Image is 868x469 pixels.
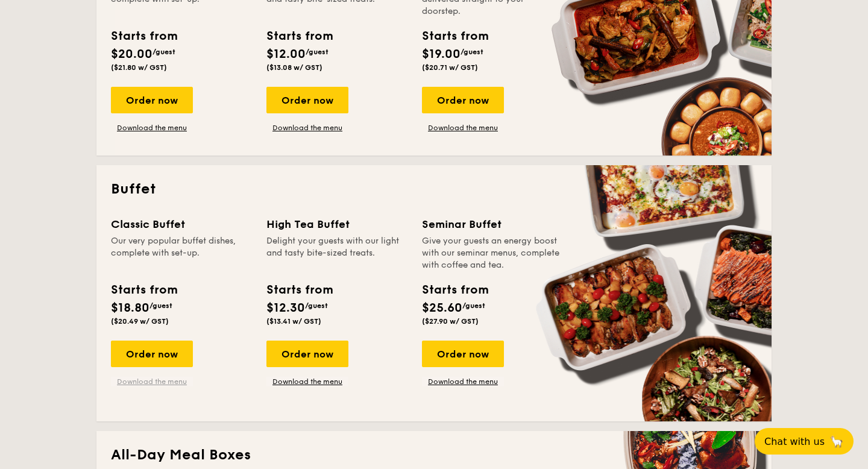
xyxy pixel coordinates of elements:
span: $19.00 [422,47,461,61]
a: Download the menu [422,377,504,386]
h2: All-Day Meal Boxes [111,445,757,465]
div: Give your guests an energy boost with our seminar menus, complete with coffee and tea. [422,235,563,271]
span: $20.00 [111,47,153,61]
span: /guest [462,301,485,310]
a: Download the menu [111,377,193,386]
a: Download the menu [266,123,348,133]
div: Order now [111,341,193,367]
span: /guest [306,48,329,56]
div: Delight your guests with our light and tasty bite-sized treats. [266,235,407,271]
div: Our very popular buffet dishes, complete with set-up. [111,235,252,271]
span: ($13.08 w/ GST) [266,63,322,72]
a: Download the menu [111,123,193,133]
span: ($13.41 w/ GST) [266,317,321,326]
h2: Buffet [111,180,757,199]
span: ($21.80 w/ GST) [111,63,167,72]
button: Chat with us🦙 [755,428,854,455]
span: $12.00 [266,47,306,61]
span: $18.80 [111,301,149,315]
div: Order now [422,341,504,367]
span: /guest [305,301,328,310]
div: Starts from [111,27,177,45]
div: Starts from [422,27,488,45]
div: Classic Buffet [111,216,252,233]
span: ($27.90 w/ GST) [422,317,479,326]
a: Download the menu [422,123,504,133]
div: Order now [266,87,348,113]
div: Order now [111,87,193,113]
div: Order now [266,341,348,367]
span: /guest [461,48,483,56]
div: Starts from [111,281,177,299]
div: Starts from [422,281,488,299]
span: ($20.49 w/ GST) [111,317,169,326]
span: $12.30 [266,301,305,315]
div: High Tea Buffet [266,216,407,233]
div: Order now [422,87,504,113]
span: Chat with us [764,436,825,447]
div: Starts from [266,281,332,299]
div: Seminar Buffet [422,216,563,233]
span: 🦙 [829,435,844,449]
a: Download the menu [266,377,348,386]
div: Starts from [266,27,332,45]
span: ($20.71 w/ GST) [422,63,478,72]
span: $25.60 [422,301,462,315]
span: /guest [153,48,175,56]
span: /guest [149,301,172,310]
